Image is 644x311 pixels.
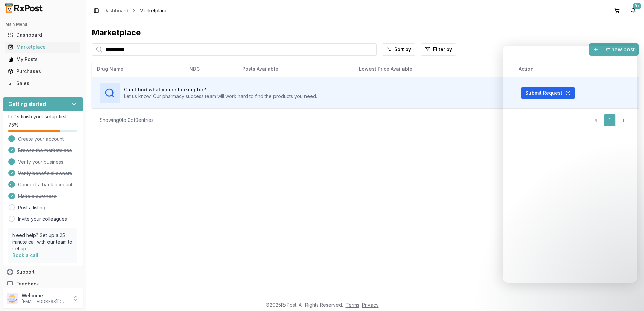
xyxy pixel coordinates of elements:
[237,61,354,77] th: Posts Available
[18,170,72,177] span: Verify beneficial owners
[124,93,317,100] p: Let us know! Our pharmacy success team will work hard to find the products you need.
[100,117,154,124] div: Showing 0 to 0 of 0 entries
[18,136,64,142] span: Create your account
[8,113,77,120] p: Let's finish your setup first!
[433,46,452,53] span: Filter by
[3,42,83,53] button: Marketplace
[3,278,83,290] button: Feedback
[12,252,38,258] a: Book a call
[104,7,128,14] a: Dashboard
[8,122,19,128] span: 75 %
[104,7,168,14] nav: breadcrumb
[3,66,83,77] button: Purchases
[5,53,80,65] a: My Posts
[22,292,68,299] p: Welcome
[18,216,67,222] a: Invite your colleagues
[92,61,184,77] th: Drug Name
[5,29,80,41] a: Dashboard
[16,281,39,287] span: Feedback
[8,80,78,87] div: Sales
[3,3,46,13] img: RxPost Logo
[5,41,80,53] a: Marketplace
[140,7,168,14] span: Marketplace
[633,3,641,9] div: 9+
[5,22,80,27] h2: Main Menu
[8,32,78,38] div: Dashboard
[18,204,45,211] a: Post a listing
[8,100,46,108] h3: Getting started
[3,54,83,65] button: My Posts
[92,27,639,38] div: Marketplace
[421,43,456,56] button: Filter by
[601,45,635,54] span: List new post
[18,193,57,200] span: Make a purchase
[3,78,83,89] button: Sales
[12,232,73,252] p: Need help? Set up a 25 minute call with our team to set up.
[8,56,78,63] div: My Posts
[589,43,639,56] button: List new post
[628,5,639,16] button: 9+
[18,159,63,165] span: Verify your business
[362,302,379,308] a: Privacy
[503,46,637,283] iframe: Intercom live chat
[18,147,72,154] span: Browse the marketplace
[3,30,83,40] button: Dashboard
[3,266,83,278] button: Support
[8,68,78,75] div: Purchases
[382,43,415,56] button: Sort by
[5,65,80,77] a: Purchases
[621,288,637,304] iframe: Intercom live chat
[8,44,78,50] div: Marketplace
[184,61,237,77] th: NDC
[346,302,359,308] a: Terms
[5,77,80,90] a: Sales
[124,86,317,93] h3: Can't find what you're looking for?
[7,293,18,304] img: User avatar
[22,299,68,304] p: [EMAIL_ADDRESS][DOMAIN_NAME]
[18,181,72,188] span: Connect a bank account
[394,46,411,53] span: Sort by
[354,61,513,77] th: Lowest Price Available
